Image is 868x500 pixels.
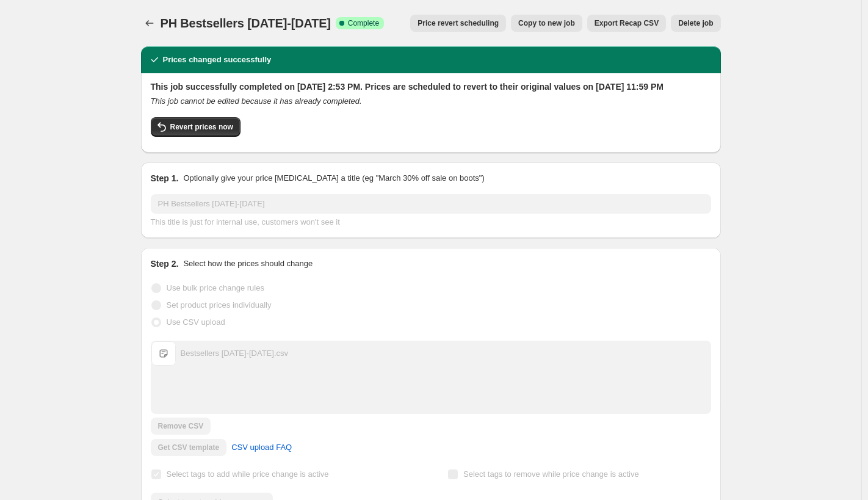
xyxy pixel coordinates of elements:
[151,96,362,106] i: This job cannot be edited because it has already completed.
[151,172,179,184] h2: Step 1.
[231,441,292,454] span: CSV upload FAQ
[587,15,666,32] button: Export Recap CSV
[224,438,299,457] a: CSV upload FAQ
[678,18,713,28] span: Delete job
[167,469,329,479] span: Select tags to add while price change is active
[595,18,659,28] span: Export Recap CSV
[151,81,711,93] h2: This job successfully completed on [DATE] 2:53 PM. Prices are scheduled to revert to their origin...
[151,258,179,270] h2: Step 2.
[518,18,575,28] span: Copy to new job
[671,15,720,32] button: Delete job
[167,283,264,292] span: Use bulk price change rules
[161,16,331,30] span: PH Bestsellers [DATE]-[DATE]
[511,15,582,32] button: Copy to new job
[181,347,289,360] div: Bestsellers [DATE]-[DATE].csv
[170,122,233,132] span: Revert prices now
[410,15,506,32] button: Price revert scheduling
[348,18,379,28] span: Complete
[151,117,241,137] button: Revert prices now
[167,300,272,310] span: Set product prices individually
[167,317,225,327] span: Use CSV upload
[141,15,158,32] button: Price change jobs
[151,194,711,214] input: 30% off holiday sale
[418,18,499,28] span: Price revert scheduling
[183,172,484,184] p: Optionally give your price [MEDICAL_DATA] a title (eg "March 30% off sale on boots")
[151,217,340,226] span: This title is just for internal use, customers won't see it
[163,54,272,66] h2: Prices changed successfully
[463,469,639,479] span: Select tags to remove while price change is active
[183,258,313,270] p: Select how the prices should change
